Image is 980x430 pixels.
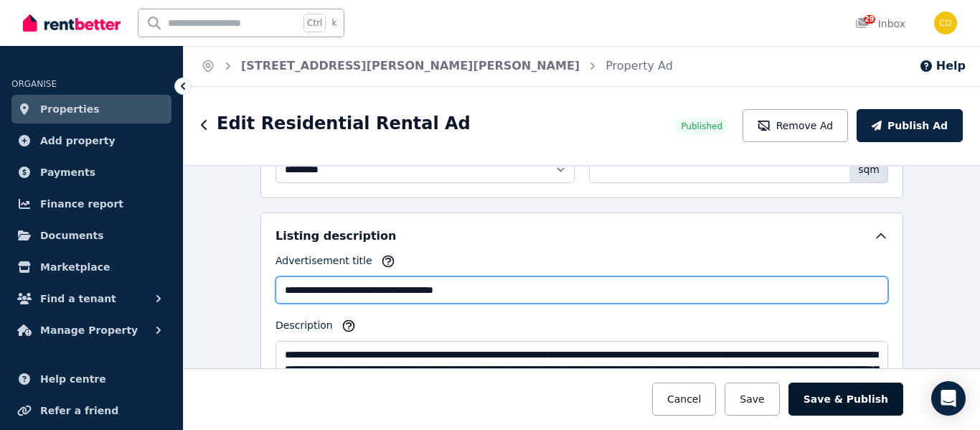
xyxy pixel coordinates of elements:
button: Remove Ad [743,109,848,142]
button: Help [919,57,966,75]
span: Add property [40,132,116,149]
a: Marketplace [11,253,171,281]
a: Add property [11,126,171,155]
h1: Edit Residential Rental Ad [217,112,471,135]
h5: Listing description [275,228,396,245]
span: Finance report [40,195,123,212]
nav: Breadcrumb [184,46,690,86]
a: Payments [11,158,171,187]
button: Find a tenant [11,284,171,313]
a: Help centre [11,365,171,393]
a: Properties [11,95,171,123]
span: Documents [40,227,104,244]
a: Refer a friend [11,396,171,425]
span: Ctrl [303,14,326,32]
span: Help centre [40,370,106,388]
a: Documents [11,221,171,250]
span: Refer a friend [40,402,118,419]
button: Save & Publish [788,383,903,416]
label: Advertisement title [275,253,372,274]
span: Properties [40,101,100,118]
span: Payments [40,164,95,181]
img: RentBetter [23,12,121,34]
span: k [331,17,336,29]
button: Manage Property [11,316,171,345]
div: Inbox [855,17,905,31]
img: Chris Dimitropoulos [934,11,957,34]
a: [STREET_ADDRESS][PERSON_NAME][PERSON_NAME] [241,59,580,73]
span: Find a tenant [40,290,116,307]
div: Open Intercom Messenger [931,381,966,416]
label: Description [275,318,333,338]
span: Published [681,121,722,132]
span: ORGANISE [11,79,57,89]
a: Finance report [11,190,171,218]
button: Cancel [652,383,716,416]
a: Property Ad [606,59,673,73]
span: Manage Property [40,322,138,339]
button: Publish Ad [857,109,963,142]
span: Marketplace [40,258,110,276]
span: 29 [864,15,875,24]
button: Save [725,383,779,416]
